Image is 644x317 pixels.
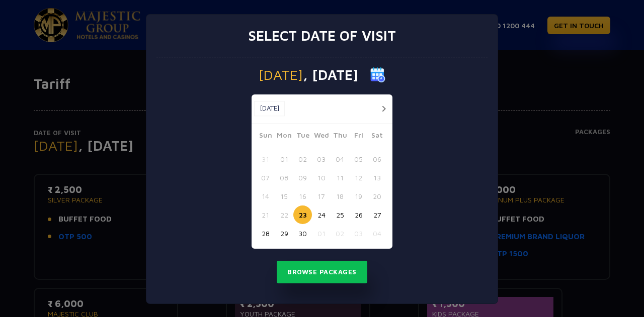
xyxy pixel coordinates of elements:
[259,68,303,82] span: [DATE]
[312,130,331,144] span: Wed
[368,150,386,168] button: 06
[312,187,331,205] button: 17
[368,130,386,144] span: Sat
[349,130,368,144] span: Fri
[312,224,331,243] button: 01
[370,67,385,82] img: calender icon
[312,150,331,168] button: 03
[275,130,293,144] span: Mon
[275,224,293,243] button: 29
[331,130,349,144] span: Thu
[275,150,293,168] button: 01
[331,168,349,187] button: 11
[349,187,368,205] button: 19
[275,205,293,224] button: 22
[293,168,312,187] button: 09
[368,187,386,205] button: 20
[275,187,293,205] button: 15
[256,224,275,243] button: 28
[349,168,368,187] button: 12
[277,261,367,284] button: Browse Packages
[349,150,368,168] button: 05
[254,101,285,116] button: [DATE]
[312,205,331,224] button: 24
[349,205,368,224] button: 26
[248,27,396,44] h3: Select date of visit
[331,187,349,205] button: 18
[256,150,275,168] button: 31
[256,205,275,224] button: 21
[256,187,275,205] button: 14
[331,150,349,168] button: 04
[256,130,275,144] span: Sun
[349,224,368,243] button: 03
[331,224,349,243] button: 02
[312,168,331,187] button: 10
[293,130,312,144] span: Tue
[256,168,275,187] button: 07
[293,187,312,205] button: 16
[368,205,386,224] button: 27
[368,224,386,243] button: 04
[331,205,349,224] button: 25
[303,68,358,82] span: , [DATE]
[368,168,386,187] button: 13
[293,150,312,168] button: 02
[275,168,293,187] button: 08
[293,224,312,243] button: 30
[293,205,312,224] button: 23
